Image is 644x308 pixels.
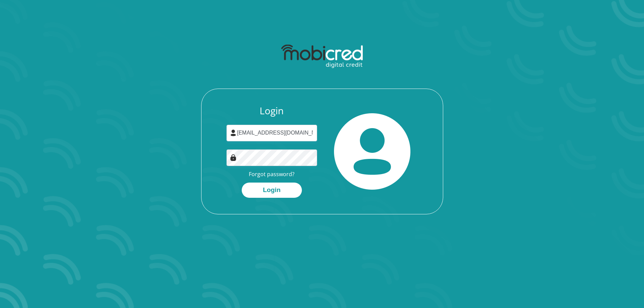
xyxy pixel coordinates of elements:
img: Image [230,154,237,161]
h3: Login [226,105,317,117]
img: mobicred logo [281,45,363,68]
a: Forgot password? [249,170,294,178]
button: Login [242,183,302,198]
img: user-icon image [230,129,237,136]
input: Username [226,125,317,141]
